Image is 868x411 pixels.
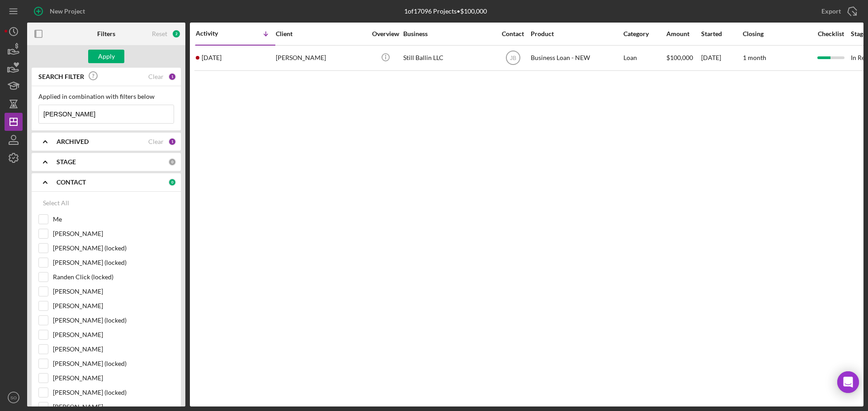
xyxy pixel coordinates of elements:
div: 1 of 17096 Projects • $100,000 [404,8,487,15]
label: [PERSON_NAME] (locked) [53,316,174,325]
div: 1 [168,73,176,81]
div: $100,000 [666,46,700,70]
div: 1 [168,138,176,146]
label: [PERSON_NAME] (locked) [53,359,174,368]
b: Filters [97,30,115,37]
label: [PERSON_NAME] [53,287,174,296]
div: Clear [148,73,164,80]
div: Closing [743,30,811,37]
div: New Project [50,2,85,20]
div: 0 [168,158,176,166]
div: 2 [172,29,181,38]
div: Reset [152,30,167,37]
div: Activity [196,30,236,37]
div: Business [403,30,494,37]
div: Clear [148,138,164,145]
time: 2025-08-11 14:22 [202,54,222,61]
div: Checklist [811,30,850,37]
div: 0 [168,178,176,186]
div: [DATE] [701,46,742,70]
label: [PERSON_NAME] [53,229,174,238]
div: Export [821,2,841,20]
text: JB [509,55,516,61]
button: Select All [38,194,74,212]
div: Apply [98,50,115,63]
label: [PERSON_NAME] [53,374,174,383]
div: Open Intercom Messenger [837,371,859,393]
div: Applied in combination with filters below [38,93,174,100]
label: Randen Click (locked) [53,272,174,282]
div: Business Loan - NEW [531,46,621,70]
text: SO [10,395,17,400]
b: ARCHIVED [57,138,89,145]
label: [PERSON_NAME] [53,330,174,339]
div: Still Ballin LLC [403,46,494,70]
div: Loan [623,46,665,70]
button: SO [5,388,23,406]
label: [PERSON_NAME] [53,345,174,354]
label: [PERSON_NAME] [53,301,174,310]
div: Select All [43,194,69,212]
button: New Project [27,2,94,20]
div: Category [623,30,665,37]
div: Contact [496,30,530,37]
b: CONTACT [57,179,86,186]
time: 1 month [743,54,766,61]
div: Amount [666,30,700,37]
b: SEARCH FILTER [38,73,84,80]
button: Apply [88,50,124,63]
div: Product [531,30,621,37]
button: Export [812,2,863,20]
div: Started [701,30,742,37]
b: STAGE [57,158,76,166]
label: [PERSON_NAME] (locked) [53,388,174,397]
label: [PERSON_NAME] (locked) [53,258,174,267]
div: Client [276,30,366,37]
div: Overview [368,30,402,37]
div: [PERSON_NAME] [276,46,366,70]
label: Me [53,215,174,224]
label: [PERSON_NAME] (locked) [53,244,174,253]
